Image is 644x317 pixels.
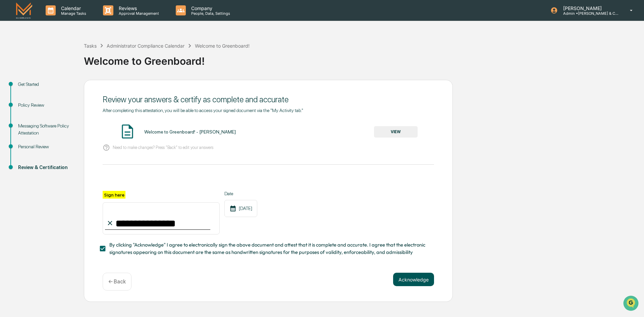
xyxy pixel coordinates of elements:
div: We're available if you need us! [23,58,85,63]
div: Welcome to Greenboard! [195,43,250,49]
span: Data Lookup [13,97,42,104]
div: Tasks [84,43,97,49]
div: Policy Review [18,102,73,109]
div: 🗄️ [49,85,54,91]
div: [DATE] [224,200,257,217]
div: Messaging Software Policy Attestation [18,122,73,137]
div: 🖐️ [7,85,12,91]
div: Welcome to Greenboard! [84,50,641,67]
div: Start new chat [23,51,110,58]
p: How can we help? [7,14,122,25]
label: Date [224,191,257,196]
p: Admin • [PERSON_NAME] & Co. - BD [558,11,620,16]
div: Personal Review [18,143,73,150]
button: Start new chat [114,53,122,61]
img: logo [16,2,32,18]
button: VIEW [374,126,418,138]
img: 1746055101610-c473b297-6a78-478c-a979-82029cc54cd1 [7,51,19,63]
a: 🗄️Attestations [46,82,86,94]
div: Administrator Compliance Calendar [107,43,184,49]
p: Manage Tasks [56,11,90,16]
span: Preclearance [13,85,43,91]
a: 🖐️Preclearance [4,82,46,94]
p: Reviews [113,5,162,11]
div: Welcome to Greenboard! - [PERSON_NAME] [144,129,236,135]
p: People, Data, Settings [186,11,233,16]
iframe: Open customer support [623,295,641,313]
span: Pylon [67,114,81,119]
label: Sign here [103,191,125,199]
button: Acknowledge [393,273,434,286]
p: [PERSON_NAME] [558,5,620,11]
div: Review & Certification [18,164,73,171]
p: Approval Management [113,11,162,16]
p: Calendar [56,5,90,11]
p: ← Back [108,278,126,285]
p: Company [186,5,233,11]
a: Powered byPylon [47,113,81,119]
span: Attestations [55,85,83,91]
img: Document Icon [119,123,136,140]
a: 🔎Data Lookup [4,95,45,107]
div: Review your answers & certify as complete and accurate [103,95,434,104]
div: 🔎 [7,98,12,103]
span: After completing this attestation, you will be able to access your signed document via the "My Ac... [103,108,303,113]
div: Get Started [18,81,73,88]
span: By clicking "Acknowledge" I agree to electronically sign the above document and attest that it is... [109,241,429,256]
p: Need to make changes? Press "Back" to edit your answers [113,145,213,150]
